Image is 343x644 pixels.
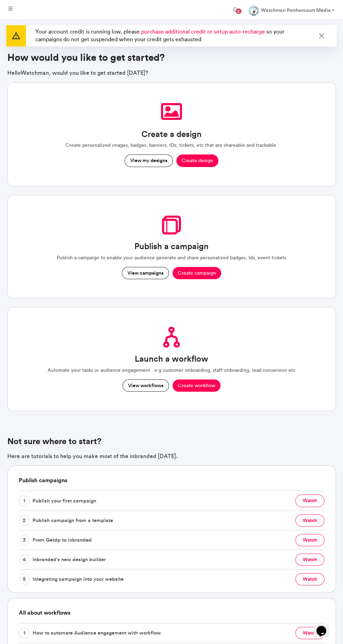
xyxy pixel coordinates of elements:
[19,554,30,565] span: 4
[7,452,336,460] p: Here are tutorials to help you make most of the inbranded [DATE].
[33,535,92,545] span: From Getdp to inbranded
[141,129,202,139] h3: Create a design
[19,495,30,506] span: 1
[7,436,336,447] h4: Not sure where to start?
[19,535,30,545] span: 3
[295,627,324,639] button: watch
[248,6,259,16] img: profile dp
[173,379,220,392] button: Create workflow
[295,573,324,585] button: watch
[33,628,161,638] span: How to automate Audience engagement with workflow
[134,241,209,252] h3: Publish a campaign
[33,574,124,585] span: Integrating campaign into your website
[243,3,340,17] a: Watchman Portharcourt Media
[141,28,265,35] span: purchase additional credit or setup auto-recharge
[33,515,113,526] span: Publish campaign from a template
[19,598,324,623] h6: All about workflows
[33,25,290,46] p: Your account credit is running low, please so your campaigns do not get suspended when your credi...
[260,7,330,13] strong: Watchman Portharcourt Media
[33,554,106,565] span: Inbranded's new design builder
[65,142,278,149] p: Create personalized images, badges, banners, IDs, tickets, etc that are shareable and trackable.
[125,154,173,167] button: View my designs
[7,69,336,77] p: Hello Watchman , would you like to get started [DATE]?
[33,495,96,506] span: Publish your first campaign
[19,574,30,585] span: 5
[295,534,324,546] button: watch
[7,52,336,64] h3: How would you like to get started?
[135,354,208,364] h3: Launch a workflow
[19,466,324,491] h6: Publish campaigns
[295,494,324,507] button: watch
[48,367,295,374] p: Automate your tasks or audience engagement . e.g customer onboarding, staff onboarding, lead conv...
[57,254,286,261] p: Publish a campaign to enable your audience generate and share personalized badges, Ids, event tic...
[19,515,30,526] span: 2
[122,379,169,392] button: View workflows
[295,514,324,527] button: watch
[176,154,218,167] button: Create design
[173,267,221,280] button: Create campaign
[19,628,30,638] span: 1
[227,3,243,17] button: 2
[295,553,324,566] button: watch
[122,267,169,280] button: View campaigns
[236,8,241,14] span: 2
[314,616,336,637] iframe: chat widget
